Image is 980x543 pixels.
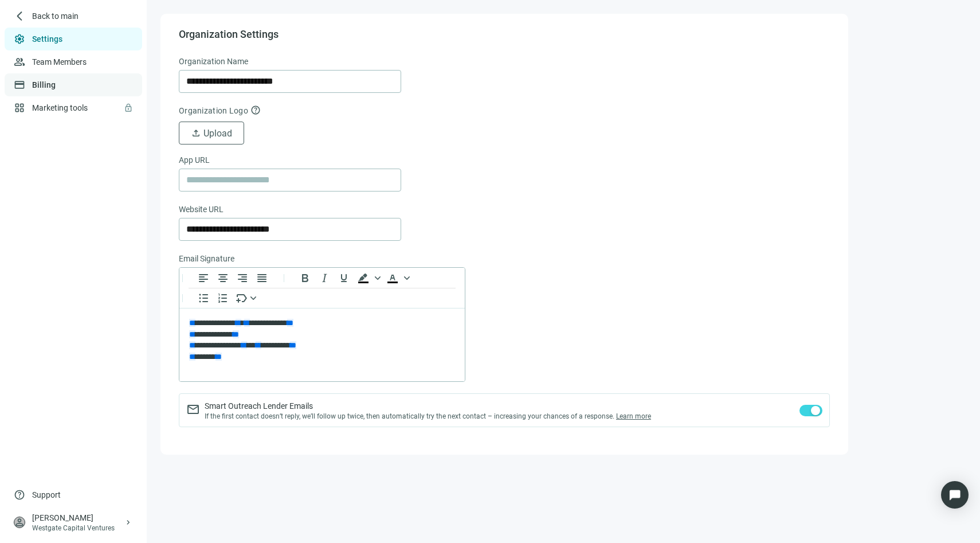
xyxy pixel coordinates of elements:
[315,271,334,285] button: Italic
[32,512,124,524] div: [PERSON_NAME]
[383,271,411,285] div: Text color Black
[179,106,248,115] span: Organization Logo
[205,412,651,421] span: If the first contact doesn’t reply, we’ll follow up twice, then automatically try the next contac...
[250,105,261,115] span: help
[124,518,133,527] span: keyboard_arrow_right
[124,103,133,112] span: lock
[194,271,213,285] button: Align left
[186,403,200,416] span: mail
[32,80,56,89] a: Billing
[32,489,61,501] span: Support
[941,481,969,509] div: Open Intercom Messenger
[179,203,224,216] span: Website URL
[354,271,382,285] div: Background color Black
[616,412,651,420] a: Learn more
[205,400,651,412] span: Smart Outreach Lender Emails
[14,10,25,22] span: arrow_back_ios_new
[32,34,62,44] a: Settings
[179,154,210,166] span: App URL
[203,128,232,139] span: Upload
[213,291,233,305] button: Numbered list
[14,489,25,501] span: help
[213,271,233,285] button: Align center
[233,291,260,305] button: Insert merge tag
[32,57,87,67] a: Team Members
[252,271,272,285] button: Justify
[32,10,79,22] span: Back to main
[233,271,252,285] button: Align right
[295,271,315,285] button: Bold
[32,524,124,533] div: Westgate Capital Ventures
[194,291,213,305] button: Bullet list
[334,271,354,285] button: Underline
[179,308,465,381] iframe: Rich Text Area
[191,128,201,138] span: upload
[179,122,244,144] button: uploadUpload
[179,55,248,68] span: Organization Name
[179,252,234,265] span: Email Signature
[14,517,25,528] span: person
[179,28,279,41] span: Organization Settings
